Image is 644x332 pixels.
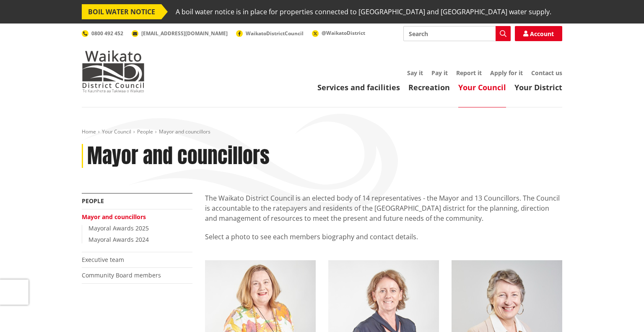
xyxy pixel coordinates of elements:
img: Waikato District Council - Te Kaunihera aa Takiwaa o Waikato [82,50,145,92]
a: WaikatoDistrictCouncil [236,30,304,37]
a: Executive team [82,256,124,264]
a: People [137,128,153,135]
span: [EMAIL_ADDRESS][DOMAIN_NAME] [141,30,228,37]
a: Recreation [408,82,450,92]
span: BOIL WATER NOTICE [82,4,161,19]
span: WaikatoDistrictCouncil [246,30,304,37]
h1: Mayor and councillors [87,144,270,168]
span: @WaikatoDistrict [322,29,365,37]
a: Your Council [102,128,131,135]
a: Say it [407,69,423,77]
a: 0800 492 452 [82,30,123,37]
a: Home [82,128,96,135]
a: Your District [514,82,562,92]
a: Report it [456,69,482,77]
a: Services and facilities [317,82,400,92]
p: The Waikato District Council is an elected body of 14 representatives - the Mayor and 13 Councill... [205,193,562,223]
a: Mayor and councillors [82,213,146,221]
span: A boil water notice is in place for properties connected to [GEOGRAPHIC_DATA] and [GEOGRAPHIC_DAT... [176,4,551,19]
nav: breadcrumb [82,128,562,136]
a: Apply for it [490,69,523,77]
a: People [82,197,104,205]
a: Mayoral Awards 2025 [88,224,149,232]
a: Community Board members [82,271,161,279]
a: Mayoral Awards 2024 [88,235,149,243]
span: 0800 492 452 [91,30,123,37]
span: Mayor and councillors [159,128,210,135]
p: Select a photo to see each members biography and contact details. [205,232,562,252]
a: Your Council [458,82,506,92]
a: @WaikatoDistrict [312,29,365,37]
a: Pay it [431,69,448,77]
a: [EMAIL_ADDRESS][DOMAIN_NAME] [132,30,228,37]
a: Contact us [531,69,562,77]
input: Search input [403,26,511,41]
a: Account [515,26,562,41]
